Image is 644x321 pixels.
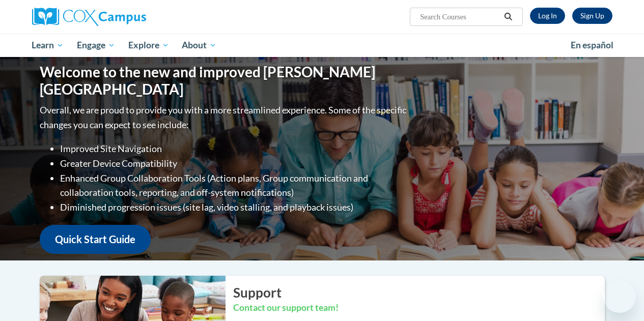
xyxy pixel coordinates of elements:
span: About [182,39,216,51]
input: Search Courses [419,11,500,23]
a: Learn [25,34,71,57]
div: Main menu [24,34,620,57]
a: Engage [70,34,122,57]
li: Diminished progression issues (site lag, video stalling, and playback issues) [60,200,409,215]
span: Explore [128,39,169,51]
a: About [175,34,223,57]
a: Explore [122,34,176,57]
span: Learn [32,39,64,51]
a: En español [564,35,620,56]
span: En español [571,40,613,50]
img: Cox Campus [32,8,146,26]
p: Overall, we are proud to provide you with a more streamlined experience. Some of the specific cha... [40,103,409,132]
iframe: Button to launch messaging window [603,280,636,313]
button: Search [500,11,516,23]
h3: Contact our support team! [233,302,605,314]
h1: Welcome to the new and improved [PERSON_NAME][GEOGRAPHIC_DATA] [40,64,409,98]
li: Enhanced Group Collaboration Tools (Action plans, Group communication and collaboration tools, re... [60,171,409,200]
a: Register [572,8,612,24]
h2: Support [233,283,605,302]
li: Greater Device Compatibility [60,156,409,171]
a: Log In [530,8,565,24]
a: Quick Start Guide [40,225,151,254]
span: Engage [77,39,115,51]
li: Improved Site Navigation [60,141,409,156]
a: Cox Campus [32,8,215,26]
